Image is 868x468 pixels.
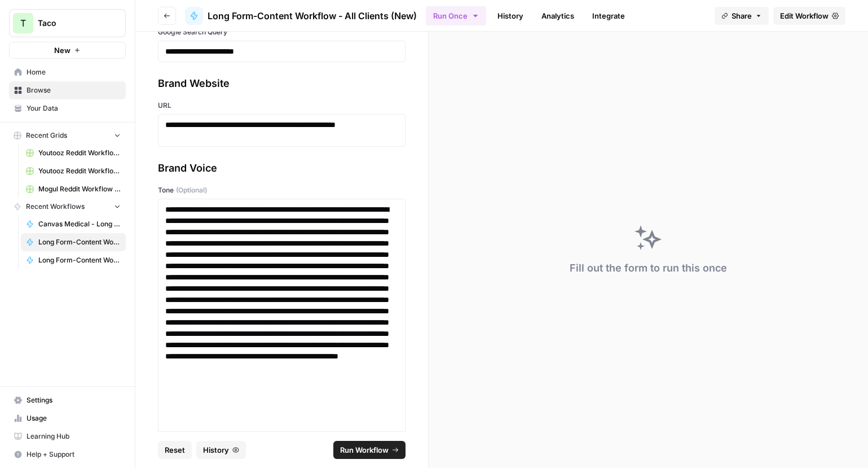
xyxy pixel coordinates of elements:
[38,237,121,247] span: Long Form-Content Workflow - All Clients (New)
[426,6,486,25] button: Run Once
[333,441,406,459] button: Run Workflow
[9,42,126,59] button: New
[27,449,121,460] span: Help + Support
[26,130,67,141] span: Recent Grids
[54,45,71,56] span: New
[340,444,389,456] span: Run Workflow
[208,9,417,23] span: Long Form-Content Workflow - All Clients (New)
[585,7,632,25] a: Integrate
[21,162,126,180] a: Youtooz Reddit Workflow Grid
[158,185,406,195] label: Tone
[9,198,126,215] button: Recent Workflows
[165,444,185,456] span: Reset
[158,100,406,111] label: URL
[9,81,126,99] a: Browse
[9,9,126,37] button: Workspace: Taco
[27,413,121,423] span: Usage
[780,10,829,21] span: Edit Workflow
[27,67,121,77] span: Home
[38,148,121,158] span: Youtooz Reddit Workflow Grid (1)
[9,391,126,409] a: Settings
[21,215,126,233] a: Canvas Medical - Long Form-Content Workflow
[38,166,121,176] span: Youtooz Reddit Workflow Grid
[158,27,406,37] label: Google Search Query
[176,185,207,195] span: (Optional)
[185,7,417,25] a: Long Form-Content Workflow - All Clients (New)
[21,144,126,162] a: Youtooz Reddit Workflow Grid (1)
[38,184,121,194] span: Mogul Reddit Workflow Grid (1)
[732,10,752,21] span: Share
[158,76,406,91] div: Brand Website
[570,260,727,276] div: Fill out the form to run this once
[158,441,192,459] button: Reset
[203,444,229,456] span: History
[27,85,121,95] span: Browse
[27,103,121,113] span: Your Data
[9,63,126,81] a: Home
[21,233,126,251] a: Long Form-Content Workflow - All Clients (New)
[715,7,769,25] button: Share
[9,99,126,117] a: Your Data
[196,441,246,459] button: History
[38,219,121,229] span: Canvas Medical - Long Form-Content Workflow
[491,7,530,25] a: History
[20,16,26,30] span: T
[9,445,126,463] button: Help + Support
[9,127,126,144] button: Recent Grids
[27,395,121,405] span: Settings
[21,251,126,269] a: Long Form-Content Workflow - B2B Clients
[38,18,106,29] span: Taco
[535,7,581,25] a: Analytics
[27,431,121,441] span: Learning Hub
[26,202,85,212] span: Recent Workflows
[9,427,126,445] a: Learning Hub
[38,255,121,265] span: Long Form-Content Workflow - B2B Clients
[158,160,406,176] div: Brand Voice
[773,7,845,25] a: Edit Workflow
[21,180,126,198] a: Mogul Reddit Workflow Grid (1)
[9,409,126,427] a: Usage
